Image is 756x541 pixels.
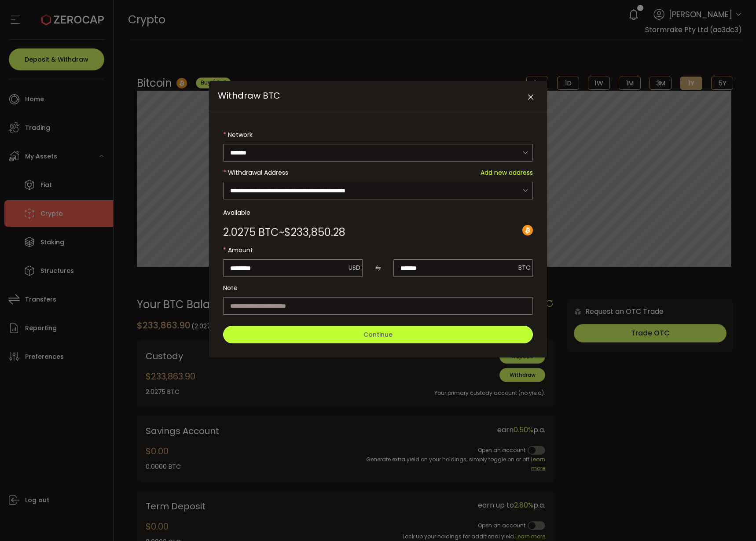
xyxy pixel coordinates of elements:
[481,164,533,181] span: Add new address
[223,126,533,144] label: Network
[209,81,547,357] div: Withdraw BTC
[518,263,531,272] span: BTC
[223,241,533,259] label: Amount
[651,446,756,541] iframe: Chat Widget
[223,227,345,238] div: ~
[523,90,538,105] button: Close
[223,204,533,221] label: Available
[218,89,280,102] span: Withdraw BTC
[228,168,288,177] span: Withdrawal Address
[349,263,360,272] span: USD
[223,279,533,297] label: Note
[223,326,533,343] button: Continue
[284,227,345,238] span: $233,850.28
[363,330,393,339] span: Continue
[223,227,279,238] span: 2.0275 BTC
